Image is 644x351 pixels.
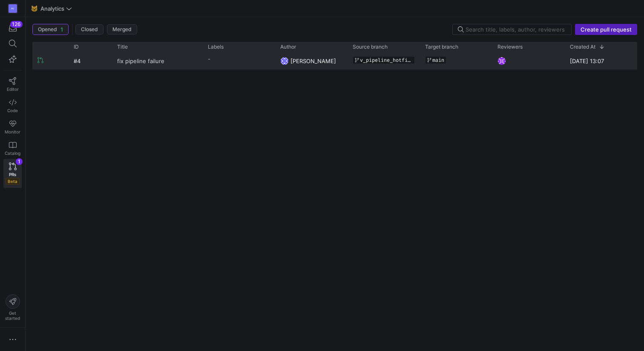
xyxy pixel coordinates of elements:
[208,56,210,62] span: -
[280,44,296,50] span: Author
[107,24,137,35] button: Merged
[81,26,98,32] span: Closed
[581,26,632,33] span: Create pull request
[497,57,506,65] img: https://secure.gravatar.com/avatar/b53b74d379da1db6812300a0cacc69982750c6aec31f756eca2fa257cf7e43...
[117,53,164,69] span: fix pipeline failure
[38,26,57,32] span: Opened
[3,291,22,324] button: Getstarted
[5,310,20,321] span: Get started
[31,6,37,12] span: 🐱
[208,44,224,50] span: Labels
[3,74,22,95] a: Editor
[570,44,595,50] span: Created At
[3,116,22,138] a: Monitor
[3,159,22,188] a: PRsBeta1
[9,4,17,13] div: AV
[3,1,22,16] a: AV
[497,44,523,50] span: Reviewers
[7,108,18,113] span: Code
[29,3,74,14] button: 🐱Analytics
[117,53,198,69] a: fix pipeline failure
[10,21,23,28] div: 126
[425,44,458,50] span: Target branch
[74,44,79,50] span: ID
[5,151,20,156] span: Catalog
[6,178,20,185] span: Beta
[9,172,16,177] span: PRs
[40,5,64,12] span: Analytics
[3,138,22,159] a: Catalog
[575,24,637,35] button: Create pull request
[353,44,388,50] span: Source branch
[466,26,566,33] input: Search title, labels, author, reviewers
[290,58,336,64] span: [PERSON_NAME]
[75,24,103,35] button: Closed
[360,57,413,63] span: v_pipeline_hotfix_oct_7
[3,20,22,36] button: 126
[565,52,637,69] div: [DATE] 13:07
[280,57,289,65] img: https://secure.gravatar.com/avatar/bc5e36956eeabdc62513c805e40b4982ef48e6eb8dc73e92deb5dccf41164f...
[3,95,22,116] a: Code
[7,87,19,92] span: Editor
[432,57,444,63] span: main
[112,26,132,32] span: Merged
[117,44,128,50] span: Title
[5,129,20,134] span: Monitor
[32,24,69,35] button: Opened1
[69,52,112,69] div: #4
[60,26,63,33] span: 1
[16,158,23,165] div: 1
